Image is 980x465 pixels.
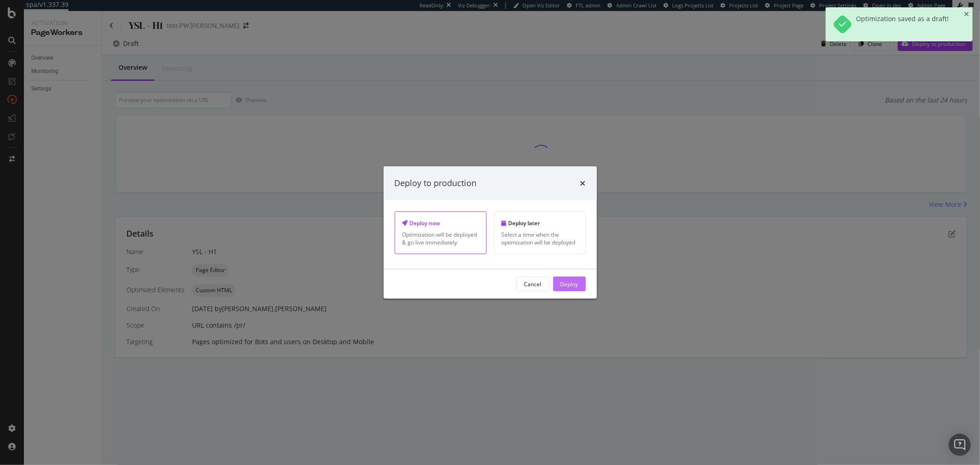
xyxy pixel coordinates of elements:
div: Optimization will be deployed & go live immediately [402,231,479,246]
div: close toast [964,11,969,17]
div: Deploy [561,280,578,288]
div: Optimization saved as a draft! [856,15,949,34]
button: Cancel [516,277,549,291]
div: Deploy to production [395,177,477,189]
div: modal [384,166,597,299]
button: Deploy [553,277,586,291]
div: Deploy now [402,219,479,227]
div: Deploy later [502,219,578,227]
div: Cancel [524,280,542,288]
div: Open Intercom Messenger [949,434,971,456]
div: times [580,177,586,189]
div: Select a time when the optimization will be deployed [502,231,578,246]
